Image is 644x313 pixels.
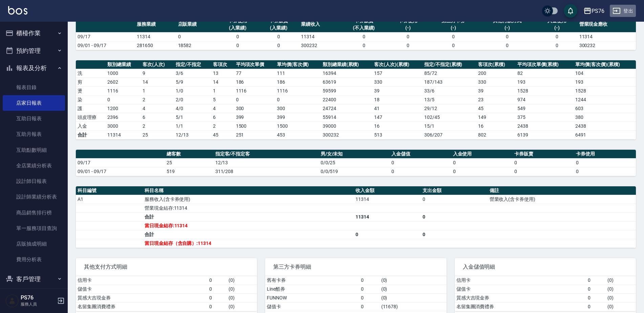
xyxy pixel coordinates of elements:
td: 0 [451,158,513,167]
td: ( 0 ) [380,293,447,302]
td: 12/13 [174,130,211,139]
td: ( 0 ) [606,285,636,293]
td: 45 [476,104,516,113]
td: 0 [586,302,605,311]
td: 102 / 45 [423,113,476,122]
td: 330 [372,78,422,86]
th: 科目名稱 [143,186,354,195]
td: 合計 [76,130,106,139]
div: (入業績) [219,24,257,32]
table: a dense table [455,276,636,311]
button: 報表及分析 [3,59,65,77]
table: a dense table [76,17,636,50]
td: 519 [165,167,213,176]
td: 11314 [354,195,421,204]
td: 6 [141,113,174,122]
button: save [564,4,577,18]
td: 0 [217,41,258,50]
a: 全店業績分析表 [3,158,65,173]
td: 11314 [354,212,421,221]
td: 0 [359,293,380,302]
td: 14 [211,78,234,86]
td: 3000 [106,122,141,130]
th: 客項次(累積) [476,60,516,69]
td: 5 / 9 [174,78,211,86]
td: 82 [516,69,574,78]
td: 2 [211,122,234,130]
td: 2396 [106,113,141,122]
td: 375 [516,113,574,122]
td: 104 [574,69,636,78]
td: 0 [586,293,605,302]
td: 18 [372,95,422,104]
table: a dense table [76,150,636,176]
td: 802 [476,130,516,139]
button: 預約管理 [3,42,65,60]
td: 77 [234,69,276,78]
th: 卡券販賣 [513,150,574,159]
td: 0 [354,230,421,239]
th: 入金使用 [451,150,513,159]
td: 513 [372,130,422,139]
td: 39 [476,86,516,95]
td: 1116 [106,86,141,95]
td: 186 [234,78,276,86]
h5: PS76 [21,294,55,301]
td: 3 / 6 [174,69,211,78]
td: 33 / 6 [423,86,476,95]
td: 儲值卡 [265,302,359,311]
th: 客項次 [211,60,234,69]
td: 23 [476,95,516,104]
td: 29 / 12 [423,104,476,113]
th: 科目編號 [76,186,143,195]
td: 149 [476,113,516,122]
span: 入金儲值明細 [463,264,628,270]
td: ( 0 ) [380,285,447,293]
td: 380 [574,113,636,122]
td: 300 [275,104,321,113]
td: 0 [390,167,451,176]
td: 11314 [578,32,636,41]
td: 300232 [299,41,340,50]
td: 25 [165,158,213,167]
td: 2 / 0 [174,95,211,104]
th: 支出金額 [421,186,488,195]
td: 0 [234,95,276,104]
td: 300232 [321,130,373,139]
td: 1500 [234,122,276,130]
td: 入金 [76,122,106,130]
td: 1500 [275,122,321,130]
td: A1 [76,195,143,204]
td: 300232 [578,41,636,50]
div: (入業績) [260,24,298,32]
td: 24724 [321,104,373,113]
div: (-) [480,24,535,32]
td: 0 [513,167,574,176]
td: ( 0 ) [606,293,636,302]
td: 0 [536,41,577,50]
a: 設計師日報表 [3,173,65,189]
td: 0 [513,158,574,167]
td: 6 [211,113,234,122]
td: 舊有卡券 [265,276,359,285]
td: 0/0/519 [319,167,390,176]
td: 質感大吉現金券 [76,293,208,302]
td: 0 [340,41,387,50]
td: 0 [359,276,380,285]
td: 18582 [176,41,217,50]
td: 1528 [516,86,574,95]
td: 0 [574,167,636,176]
th: 營業現金應收 [578,17,636,33]
td: 頭皮理療 [76,113,106,122]
button: 登出 [610,5,636,17]
td: 11314 [106,130,141,139]
td: 0 [340,32,387,41]
td: 儲值卡 [76,285,208,293]
td: 0 [208,285,227,293]
td: 16 [372,122,422,130]
td: 22400 [321,95,373,104]
img: Person [5,294,19,308]
div: (-) [389,24,427,32]
td: 300 [234,104,276,113]
td: 0 [574,158,636,167]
